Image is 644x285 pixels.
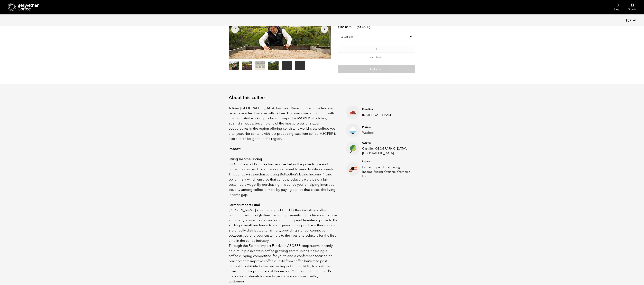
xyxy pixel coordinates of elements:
strong: Impact: [229,147,241,151]
video: Your browser does not support the video tag. [282,61,292,70]
p: Castillo, [GEOGRAPHIC_DATA], [GEOGRAPHIC_DATA] [362,146,410,156]
bdi: 106.80 [338,25,348,29]
bdi: 4.45 [358,25,365,29]
p: [PERSON_NAME]’s Farmer Impact Fund further invests in coffee communities through direct balloon p... [229,208,338,243]
button: - [343,47,347,50]
h4: Elevation [362,108,410,111]
span: /lb [365,25,369,29]
span: $ [358,25,360,29]
span: ( ) [357,25,370,29]
span: $ [338,25,339,29]
span: / [348,25,350,29]
p: Through the Farmer Impact Fund, the ASOPEP cooperative recently held multiple events in coffee gr... [229,243,338,284]
p: Farmer Impact Fund, Living Income Pricing, Organic, Women's Lot [362,165,410,179]
button: + [406,47,410,50]
a: Cart [626,18,637,23]
h4: Impact [362,160,410,163]
h4: Process [362,125,410,129]
span: Cart [630,18,636,22]
p: Washed [362,130,410,135]
button: Add to cart [338,65,415,73]
strong: Farmer Impact Fund [229,203,260,207]
h2: About this coffee [229,95,415,100]
h4: Cultivar [362,141,410,145]
span: Out of stock [370,56,383,59]
strong: Living Income Pricing [229,157,262,161]
p: [DATE]-[DATE] MASL [362,113,410,117]
p: Tolima, [GEOGRAPHIC_DATA] has been known more for violence in recent decades than specialty coffe... [229,106,338,141]
span: Box [350,25,355,29]
video: Your browser does not support the video tag. [295,61,305,70]
p: 80% of the world’s coffee farmers live below the poverty line and current prices paid to farmers ... [229,162,338,197]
